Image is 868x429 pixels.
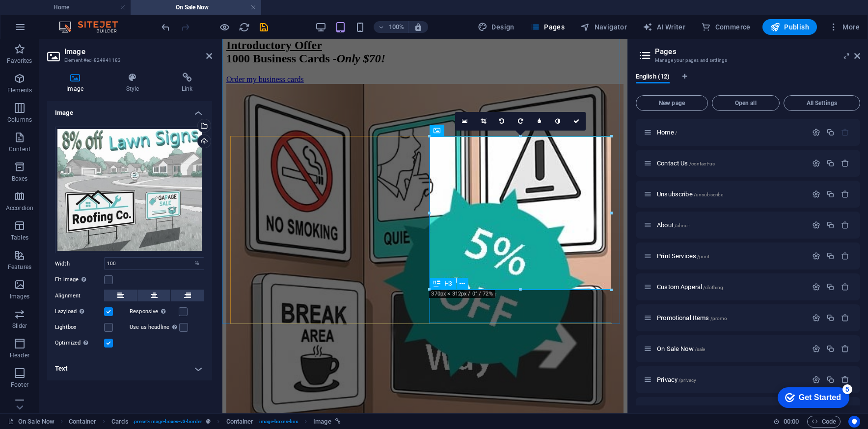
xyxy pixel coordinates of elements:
[826,375,835,384] div: Duplicate
[841,375,849,384] div: Remove
[655,47,860,56] h2: Pages
[657,221,690,229] span: Click to open page
[576,19,631,35] button: Navigator
[657,160,715,167] span: Click to open page
[64,47,212,56] h2: Image
[55,290,104,302] label: Alignment
[826,283,835,291] div: Duplicate
[548,112,567,131] a: Greyscale
[716,100,775,106] span: Open all
[654,346,807,352] div: On Sale Now/sale
[657,190,723,198] span: Click to open page
[654,253,807,259] div: Print Services/print
[492,112,511,131] a: Rotate left 90°
[414,23,423,31] i: On resize automatically adjust zoom level to fit chosen device.
[111,416,128,428] span: Click to select. Double-click to edit
[841,128,849,136] div: The startpage cannot be deleted
[841,190,849,198] div: Remove
[657,129,677,136] span: Click to open page
[8,5,80,26] div: Get Started 5 items remaining, 0% complete
[654,376,807,383] div: Privacy/privacy
[784,95,860,111] button: All Settings
[29,11,71,20] div: Get Started
[841,345,849,353] div: Remove
[10,351,29,359] p: Header
[703,285,723,290] span: /clothing
[258,21,270,33] button: save
[812,345,820,353] div: Settings
[478,22,515,32] span: Design
[206,419,211,424] i: This element is a customizable preset
[131,2,261,13] h4: On Sale Now
[455,112,474,131] a: Select files from the file manager, stock photos, or upload file(s)
[133,416,203,428] span: . preset-image-boxes-v3-border
[695,347,705,352] span: /sale
[9,145,30,153] p: Content
[825,19,864,35] button: More
[130,306,179,318] label: Responsive
[6,204,33,212] p: Accordion
[697,254,709,259] span: /print
[55,337,104,349] label: Optimized
[107,73,162,93] h4: Style
[47,73,107,93] h4: Image
[712,95,780,111] button: Open all
[55,127,204,253] div: Cloroplast-OtqOhPMgpilWZZWByJcF4w.jpg
[239,22,250,33] i: Reload page
[694,192,724,197] span: /unsubscribe
[474,19,518,35] button: Design
[47,357,212,380] h4: Text
[580,22,627,32] span: Navigator
[807,416,841,428] button: Code
[226,416,254,428] span: Click to select. Double-click to edit
[826,314,835,322] div: Duplicate
[7,116,32,124] p: Columns
[657,345,705,352] span: Click to open page
[697,19,755,35] button: Commerce
[689,161,715,166] span: /contact-us
[11,234,28,241] p: Tables
[8,416,54,428] a: Click to cancel selection. Double-click to open Pages
[790,418,792,425] span: :
[812,159,820,167] div: Settings
[773,416,799,428] h6: Session time
[657,376,696,383] span: Click to open page
[654,129,807,135] div: Home/
[841,283,849,291] div: Remove
[55,322,104,333] label: Lightbox
[812,416,836,428] span: Code
[812,190,820,198] div: Settings
[841,252,849,260] div: Remove
[374,21,408,33] button: 100%
[313,416,331,428] span: Click to select. Double-click to edit
[335,419,341,424] i: This element is linked
[636,73,860,91] div: Language Tabs
[710,316,728,321] span: /promo
[826,159,835,167] div: Duplicate
[654,191,807,197] div: Unsubscribe/unsubscribe
[701,22,751,32] span: Commerce
[258,22,270,33] i: Save (Ctrl+S)
[526,19,569,35] button: Pages
[8,263,31,271] p: Features
[640,100,704,106] span: New page
[160,22,171,33] i: Undo: Change image (Ctrl+Z)
[55,306,104,318] label: Lazyload
[812,128,820,136] div: Settings
[56,21,130,33] img: Editor Logo
[657,252,709,260] span: Click to open page
[654,284,807,290] div: Custom Apperal/clothing
[55,274,104,286] label: Fit image
[654,222,807,228] div: About/about
[675,130,677,135] span: /
[12,322,27,330] p: Slider
[657,283,723,291] span: Click to open page
[218,21,230,33] button: Click here to leave preview mode and continue editing
[826,221,835,229] div: Duplicate
[841,159,849,167] div: Remove
[654,315,807,321] div: Promotional Items/promo
[160,21,171,33] button: undo
[69,416,96,428] span: Click to select. Double-click to edit
[841,314,849,322] div: Remove
[47,101,212,119] h4: Image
